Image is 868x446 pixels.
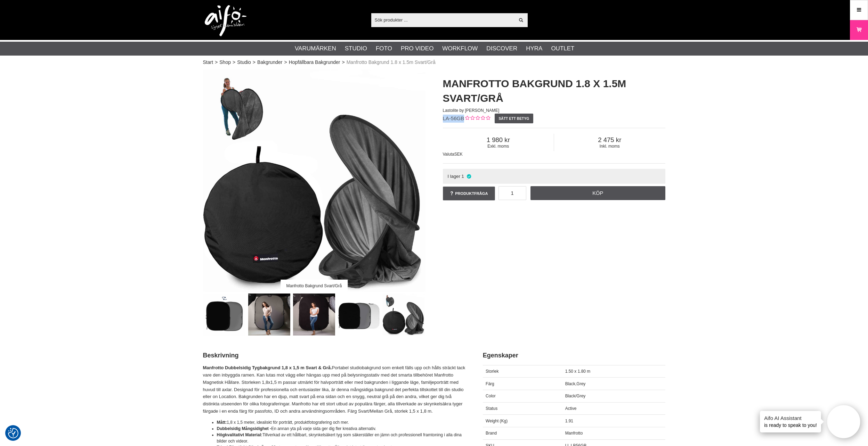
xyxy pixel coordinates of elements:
p: Portabel studiobakgrund som enkelt fälls upp och hålls sträckt tack vare den inbyggda ramen. Kan ... [203,364,465,415]
a: Discover [486,44,517,53]
img: logo.png [205,5,246,36]
img: Manfrotto Bakgrund 1.8 x 1.5 m Svart/Grå [203,294,245,336]
li: En annan yta på varje sida ger dig fler kreativa alternativ. [217,426,465,432]
a: Shop [219,59,231,66]
span: > [233,59,235,66]
input: Sök produkter ... [371,15,515,25]
div: Kundbetyg: 0 [464,115,490,122]
span: Black,Grey [565,381,586,386]
img: Manfrotto Collapsible backgrounds - Black [293,294,335,336]
span: Lastolite by [PERSON_NAME] [443,108,500,113]
h2: Beskrivning [203,351,465,360]
div: Manfrotto Bakgrund Svart/Grå [281,280,348,292]
a: Workflow [442,44,478,53]
i: I lager [466,174,472,179]
a: Foto [376,44,392,53]
span: Status [486,406,497,411]
span: 2 475 [554,136,665,144]
a: Varumärken [295,44,336,53]
strong: Högkvalitativt Material: [217,432,262,437]
h2: Egenskaper [483,351,665,360]
a: Start [203,59,213,66]
div: is ready to speak to you! [760,411,821,432]
span: Inkl. moms [554,144,665,149]
span: > [284,59,287,66]
a: Studio [345,44,367,53]
span: SEK [454,152,463,157]
a: Pro Video [401,44,433,53]
a: Sätt ett betyg [495,114,533,123]
span: Exkl. moms [443,144,554,149]
li: 1,8 x 1,5 meter, idealiskt för porträtt, produktfotografering och mer. [217,419,465,426]
span: > [342,59,345,66]
img: Manfrotto Bakgrund 1.8 x 1.5 m Svart/Grå [203,69,425,292]
strong: Mått: [217,420,227,425]
span: Color [486,394,496,398]
span: Färg [486,381,494,386]
span: Brand [486,431,497,436]
a: Köp [530,186,665,200]
a: Hopfällbara Bakgrunder [289,59,340,66]
span: 1.50 x 1.80 m [565,369,591,374]
img: Manfrotto Bakgrund Svart/Grå [383,294,425,336]
span: Weight (Kg) [486,419,508,423]
span: 1.91 [565,419,573,423]
a: Hyra [526,44,542,53]
a: Produktfråga [443,187,495,200]
strong: Manfrotto Dubbelsidig Tygbakgrund 1,8 x 1,5 m Svart & Grå. [203,365,332,370]
a: Manfrotto Bakgrund Svart/Grå [203,69,425,292]
h1: Manfrotto Bakgrund 1.8 x 1.5m Svart/Grå [443,76,665,106]
a: Bakgrunder [257,59,282,66]
a: Outlet [551,44,574,53]
span: Manfrotto [565,431,583,436]
span: Storlek [486,369,498,374]
img: Manfrotto Collapsible backgrounds - Grey [248,294,290,336]
span: I lager [447,174,460,179]
button: Samtyckesinställningar [8,427,18,439]
span: Manfrotto Bakgrund 1.8 x 1.5m Svart/Grå [347,59,436,66]
img: Revisit consent button [8,428,18,438]
span: Valuta [443,152,454,157]
span: 1 980 [443,136,554,144]
span: Active [565,406,577,411]
span: > [215,59,218,66]
span: > [253,59,255,66]
span: LA-56GB [443,115,464,121]
span: 1 [462,174,464,179]
span: Black/Grey [565,394,586,398]
img: Finns i flera varianter [338,294,380,336]
h4: Aifo AI Assistant [764,414,817,422]
li: Tillverkad av ett hållbart, skrynkelsäkert tyg som säkerställer en jämn och professionell framton... [217,432,465,444]
a: Studio [237,59,251,66]
strong: Dubbelsidig Mångsidighet - [217,426,271,431]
